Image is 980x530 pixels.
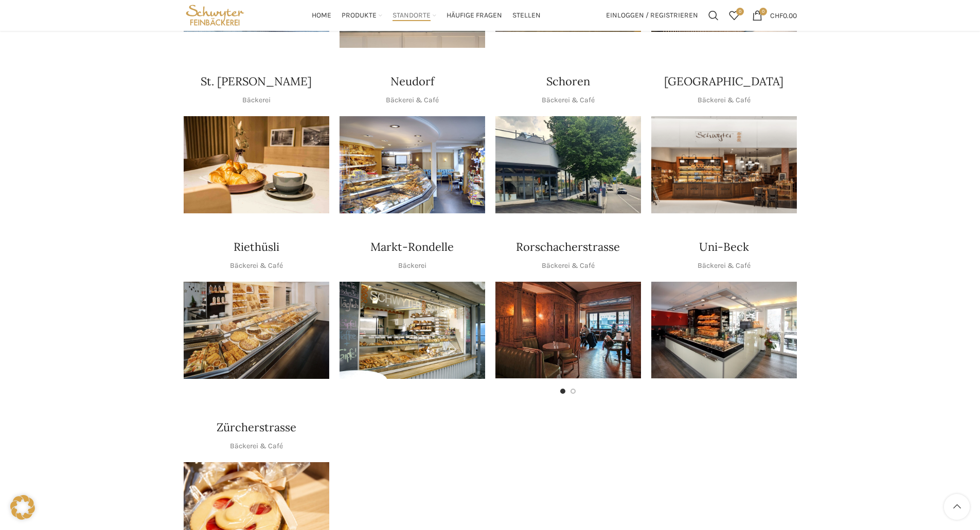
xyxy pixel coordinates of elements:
span: Einloggen / Registrieren [606,12,698,19]
div: 1 / 1 [495,116,641,213]
img: Riethüsli-2 [184,282,329,379]
div: 1 / 2 [495,282,641,378]
span: Standorte [393,11,431,21]
span: Produkte [342,11,377,21]
div: 1 / 1 [651,116,797,213]
p: Bäckerei [398,260,426,271]
a: Home [312,5,331,26]
div: 1 / 1 [184,116,329,213]
a: Stellen [512,5,541,26]
a: 0 [724,5,744,26]
p: Bäckerei [242,95,271,106]
h4: Uni-Beck [699,239,749,255]
a: Standorte [393,5,436,26]
h4: Neudorf [390,74,434,89]
img: Neudorf_1 [340,116,485,213]
span: 0 [736,8,744,15]
span: Stellen [512,11,541,21]
li: Go to slide 2 [571,389,576,394]
li: Go to slide 1 [560,389,565,394]
span: Häufige Fragen [447,11,502,21]
bdi: 0.00 [770,11,797,20]
a: 0 CHF0.00 [747,5,802,26]
div: Main navigation [252,5,600,26]
span: Home [312,11,331,21]
p: Bäckerei & Café [386,95,439,106]
img: rechts_09-1 [651,282,797,378]
div: Meine Wunschliste [724,5,744,26]
img: Rondelle_1 [340,282,485,379]
h4: Markt-Rondelle [370,239,454,255]
a: Scroll to top button [944,494,970,520]
img: schwyter-23 [184,116,329,213]
a: Produkte [342,5,382,26]
div: 1 / 1 [340,282,485,379]
p: Bäckerei & Café [230,260,283,271]
a: Häufige Fragen [447,5,502,26]
div: 1 / 1 [184,282,329,379]
h4: St. [PERSON_NAME] [201,74,312,89]
a: Site logo [184,10,247,19]
p: Bäckerei & Café [230,441,283,452]
img: Schwyter-1800x900 [651,116,797,213]
img: 0842cc03-b884-43c1-a0c9-0889ef9087d6 copy [495,116,641,213]
img: Rorschacherstrasse [495,282,641,378]
p: Bäckerei & Café [698,95,751,106]
p: Bäckerei & Café [698,260,751,271]
p: Bäckerei & Café [542,260,595,271]
h4: Rorschacherstrasse [516,239,620,255]
div: 1 / 1 [651,282,797,378]
a: Einloggen / Registrieren [601,5,703,26]
span: CHF [770,11,783,20]
a: Suchen [703,5,724,26]
h4: Zürcherstrasse [217,419,296,435]
h4: Riethüsli [234,239,279,255]
h4: Schoren [546,74,590,89]
h4: [GEOGRAPHIC_DATA] [664,74,783,89]
p: Bäckerei & Café [542,95,595,106]
span: 0 [759,8,767,15]
div: 1 / 1 [340,116,485,213]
